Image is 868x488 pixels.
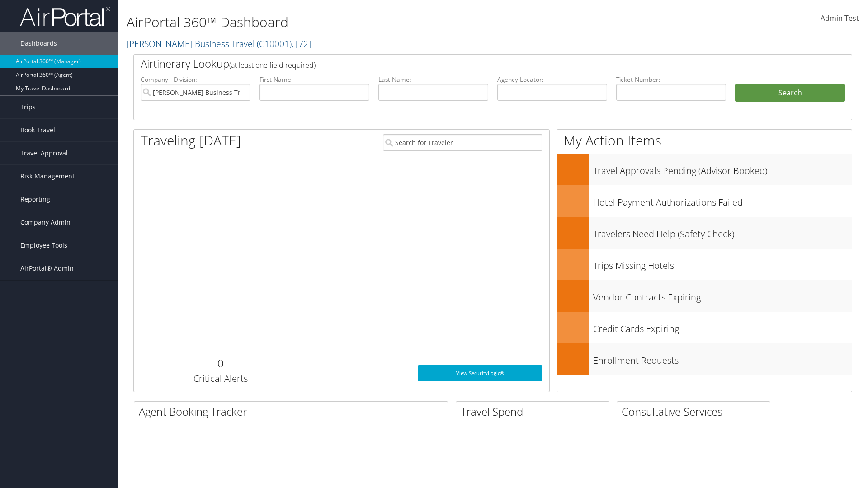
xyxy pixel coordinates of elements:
h2: Travel Spend [461,404,609,419]
h3: Travel Approvals Pending (Advisor Booked) [593,160,852,177]
a: [PERSON_NAME] Business Travel [127,38,311,50]
a: Credit Cards Expiring [557,312,852,343]
span: (at least one field required) [229,60,316,70]
span: Employee Tools [20,234,67,257]
a: Enrollment Requests [557,343,852,375]
h3: Travelers Need Help (Safety Check) [593,223,852,240]
a: Travelers Need Help (Safety Check) [557,217,852,249]
span: Dashboards [20,32,57,55]
h1: Traveling [DATE] [141,131,241,150]
h3: Enrollment Requests [593,350,852,367]
label: First Name: [259,75,369,84]
label: Last Name: [378,75,488,84]
span: , [ 72 ] [292,38,311,50]
h2: Agent Booking Tracker [139,404,448,419]
span: Reporting [20,188,50,211]
h2: 0 [141,356,300,371]
span: Trips [20,96,36,118]
h3: Critical Alerts [141,372,300,385]
span: Admin Test [821,13,859,23]
h3: Vendor Contracts Expiring [593,286,852,304]
a: View SecurityLogic® [418,365,542,381]
span: AirPortal® Admin [20,257,74,280]
label: Agency Locator: [497,75,607,84]
a: Hotel Payment Authorizations Failed [557,185,852,217]
h3: Trips Missing Hotels [593,255,852,272]
h1: My Action Items [557,131,852,150]
button: Search [735,84,845,102]
h1: AirPortal 360™ Dashboard [127,13,615,32]
label: Ticket Number: [616,75,726,84]
h2: Airtinerary Lookup [141,56,785,71]
h2: Consultative Services [622,404,770,419]
span: Risk Management [20,165,75,188]
span: Company Admin [20,211,71,234]
a: Admin Test [821,5,859,33]
h3: Credit Cards Expiring [593,318,852,335]
span: ( C10001 ) [257,38,292,50]
label: Company - Division: [141,75,250,84]
input: Search for Traveler [383,134,542,151]
span: Travel Approval [20,142,68,164]
a: Travel Approvals Pending (Advisor Booked) [557,154,852,185]
a: Trips Missing Hotels [557,249,852,280]
a: Vendor Contracts Expiring [557,280,852,312]
span: Book Travel [20,119,55,141]
h3: Hotel Payment Authorizations Failed [593,192,852,209]
img: airportal-logo.png [20,6,110,27]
